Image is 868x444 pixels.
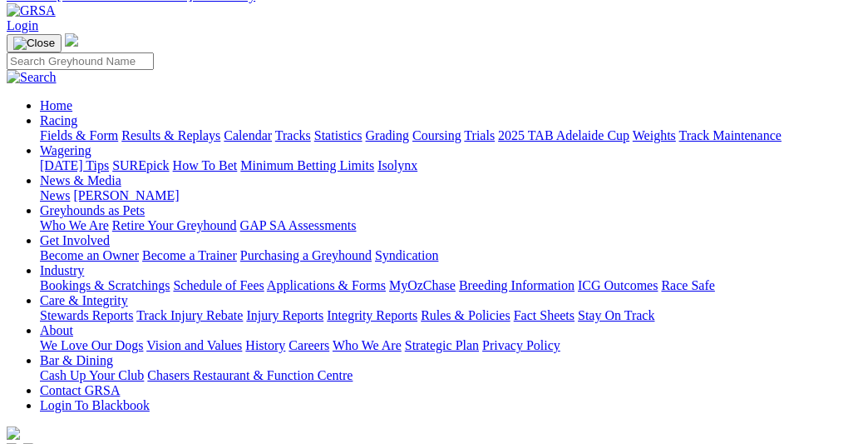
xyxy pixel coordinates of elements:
[40,353,113,367] a: Bar & Dining
[40,248,861,263] div: Get Involved
[40,128,861,143] div: Racing
[40,368,144,382] a: Cash Up Your Club
[375,248,438,262] a: Syndication
[13,37,55,50] img: Close
[40,293,128,307] a: Care & Integrity
[40,188,70,202] a: News
[7,3,56,18] img: GRSA
[40,308,861,323] div: Care & Integrity
[412,128,461,142] a: Coursing
[40,278,861,293] div: Industry
[40,368,861,383] div: Bar & Dining
[389,278,456,292] a: MyOzChase
[245,338,285,352] a: History
[112,158,169,172] a: SUREpick
[377,158,417,172] a: Isolynx
[679,128,782,142] a: Track Maintenance
[40,203,145,217] a: Greyhounds as Pets
[136,308,243,322] a: Track Injury Rebate
[40,158,861,173] div: Wagering
[40,263,84,277] a: Industry
[121,128,220,142] a: Results & Replays
[289,338,329,352] a: Careers
[73,188,179,202] a: [PERSON_NAME]
[40,278,170,292] a: Bookings & Scratchings
[7,427,20,440] img: logo-grsa-white.png
[314,128,362,142] a: Statistics
[146,338,242,352] a: Vision and Values
[633,128,676,142] a: Weights
[173,278,264,292] a: Schedule of Fees
[224,128,272,142] a: Calendar
[40,323,73,337] a: About
[498,128,629,142] a: 2025 TAB Adelaide Cup
[40,143,91,157] a: Wagering
[40,398,150,412] a: Login To Blackbook
[240,218,357,232] a: GAP SA Assessments
[459,278,575,292] a: Breeding Information
[578,308,654,322] a: Stay On Track
[405,338,479,352] a: Strategic Plan
[147,368,353,382] a: Chasers Restaurant & Function Centre
[40,188,861,203] div: News & Media
[246,308,323,322] a: Injury Reports
[514,308,575,322] a: Fact Sheets
[7,70,57,85] img: Search
[464,128,495,142] a: Trials
[173,158,238,172] a: How To Bet
[578,278,658,292] a: ICG Outcomes
[327,308,417,322] a: Integrity Reports
[40,158,109,172] a: [DATE] Tips
[40,98,72,112] a: Home
[40,128,118,142] a: Fields & Form
[40,113,77,127] a: Racing
[40,233,110,247] a: Get Involved
[40,218,109,232] a: Who We Are
[40,173,121,187] a: News & Media
[240,158,374,172] a: Minimum Betting Limits
[40,338,861,353] div: About
[482,338,560,352] a: Privacy Policy
[333,338,402,352] a: Who We Are
[7,34,62,52] button: Toggle navigation
[7,18,38,32] a: Login
[40,308,133,322] a: Stewards Reports
[112,218,237,232] a: Retire Your Greyhound
[40,338,143,352] a: We Love Our Dogs
[142,248,237,262] a: Become a Trainer
[7,52,154,70] input: Search
[275,128,311,142] a: Tracks
[421,308,510,322] a: Rules & Policies
[65,33,78,47] img: logo-grsa-white.png
[40,248,139,262] a: Become an Owner
[240,248,372,262] a: Purchasing a Greyhound
[661,278,714,292] a: Race Safe
[40,218,861,233] div: Greyhounds as Pets
[366,128,409,142] a: Grading
[40,383,120,397] a: Contact GRSA
[267,278,386,292] a: Applications & Forms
